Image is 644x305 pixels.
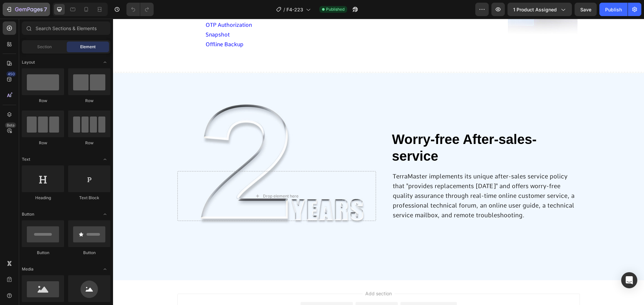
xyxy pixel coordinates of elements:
[246,286,281,293] div: Generate layout
[100,154,110,165] span: Toggle open
[279,113,424,145] strong: Worry-free After-sales-service
[575,3,597,16] button: Save
[605,6,622,13] div: Publish
[507,3,572,16] button: 1 product assigned
[599,3,628,16] button: Publish
[22,59,35,65] span: Layout
[5,123,16,128] div: Beta
[22,21,110,35] input: Search Sections & Elements
[68,195,110,201] div: Text Block
[37,44,52,50] span: Section
[250,271,281,278] span: Add section
[193,286,234,293] div: Choose templates
[22,211,34,217] span: Button
[150,175,185,180] div: Drop element here
[22,195,64,201] div: Heading
[22,250,64,256] div: Button
[22,156,30,162] span: Text
[286,6,303,13] span: F4-223
[3,3,50,16] button: 7
[513,6,557,13] span: 1 product assigned
[6,71,16,77] div: 450
[326,6,344,12] span: Published
[100,209,110,220] span: Toggle open
[44,5,47,13] p: 7
[100,57,110,68] span: Toggle open
[22,98,64,104] div: Row
[100,264,110,275] span: Toggle open
[68,98,110,104] div: Row
[283,6,285,13] span: /
[22,266,34,272] span: Media
[68,250,110,256] div: Button
[295,286,336,293] div: Add blank section
[580,7,591,12] span: Save
[80,44,96,50] span: Element
[126,3,154,16] div: Undo/Redo
[68,140,110,146] div: Row
[113,19,644,305] iframe: Design area
[280,154,462,200] span: TerraMaster implements its unique after-sales service policy that "provides replacements [DATE]" ...
[22,140,64,146] div: Row
[621,272,637,288] div: Open Intercom Messenger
